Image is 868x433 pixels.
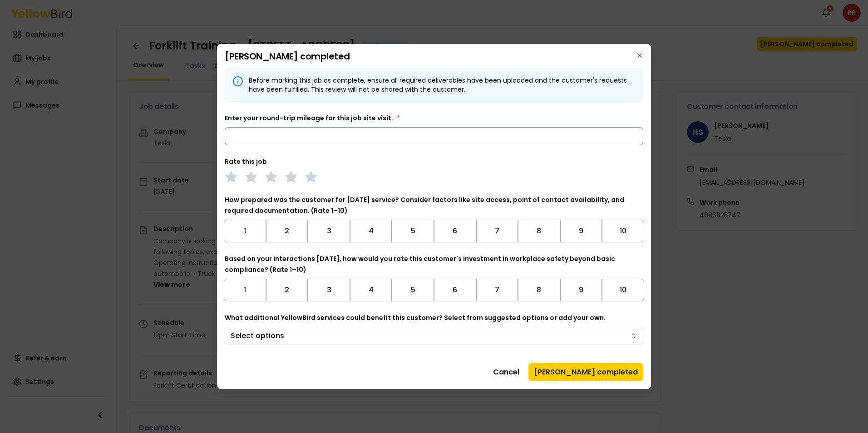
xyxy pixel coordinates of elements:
[528,363,643,381] button: [PERSON_NAME] completed
[225,254,615,274] label: Based on your interactions [DATE], how would you rate this customer's investment in workplace saf...
[225,113,400,123] label: Enter your round-trip mileage for this job site visit.
[518,220,560,242] button: Toggle 8
[350,279,392,301] button: Toggle 4
[231,330,284,341] span: Select options
[225,313,606,322] label: What additional YellowBird services could benefit this customer? Select from suggested options or...
[392,220,434,242] button: Toggle 5
[560,279,602,301] button: Toggle 9
[308,279,350,301] button: Toggle 3
[392,279,434,301] button: Toggle 5
[225,52,643,61] h2: [PERSON_NAME] completed
[266,279,308,301] button: Toggle 2
[560,220,602,242] button: Toggle 9
[308,220,350,242] button: Toggle 3
[224,220,266,242] button: Toggle 1
[224,279,266,301] button: Toggle 1
[434,220,476,242] button: Toggle 6
[602,279,644,301] button: Toggle 10
[476,220,518,242] button: Toggle 7
[249,76,636,94] div: Before marking this job as complete, ensure all required deliverables have been uploaded and the ...
[225,195,624,215] label: How prepared was the customer for [DATE] service? Consider factors like site access, point of con...
[225,157,267,166] label: Rate this job
[434,279,476,301] button: Toggle 6
[488,363,525,381] button: Cancel
[602,220,644,242] button: Toggle 10
[476,279,518,301] button: Toggle 7
[350,220,392,242] button: Toggle 4
[518,279,560,301] button: Toggle 8
[225,327,643,345] button: Select options
[266,220,308,242] button: Toggle 2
